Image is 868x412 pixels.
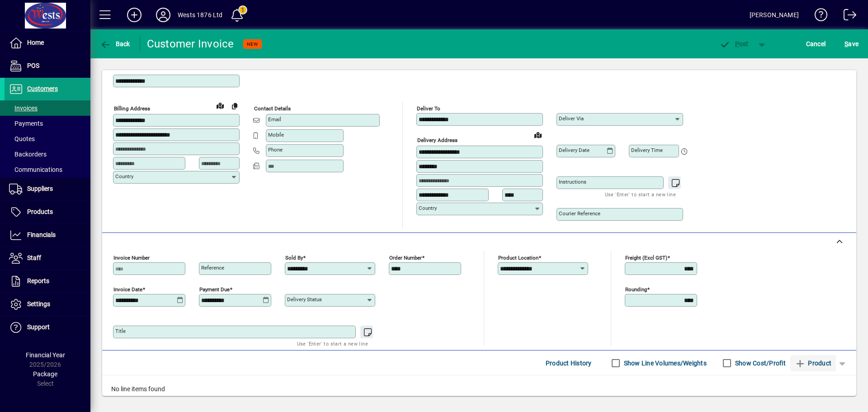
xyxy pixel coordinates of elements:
[113,286,142,293] mat-label: Invoice date
[844,40,848,47] span: S
[625,286,647,293] mat-label: Rounding
[268,147,283,153] mat-label: Phone
[719,40,749,47] span: ost
[795,356,831,370] span: Product
[178,8,222,22] div: Wests 1876 Ltd
[268,116,281,123] mat-label: Email
[27,208,53,215] span: Products
[622,359,707,368] label: Show Line Volumes/Weights
[5,293,90,316] a: Settings
[715,36,753,52] button: Post
[9,151,47,158] span: Backorders
[5,131,90,147] a: Quotes
[5,55,90,77] a: POS
[842,36,861,52] button: Save
[227,99,242,113] button: Copy to Delivery address
[120,7,149,23] button: Add
[5,247,90,270] a: Staff
[115,173,133,180] mat-label: Country
[27,231,56,238] span: Financials
[631,147,663,153] mat-label: Delivery time
[808,2,828,31] a: Knowledge Base
[213,98,227,113] a: View on map
[5,316,90,339] a: Support
[147,37,234,51] div: Customer Invoice
[100,40,130,47] span: Back
[750,8,799,22] div: [PERSON_NAME]
[531,128,545,142] a: View on map
[27,39,44,46] span: Home
[5,178,90,200] a: Suppliers
[837,2,857,31] a: Logout
[287,296,322,303] mat-label: Delivery status
[26,351,65,359] span: Financial Year
[735,40,739,47] span: P
[5,147,90,162] a: Backorders
[5,116,90,131] a: Payments
[5,201,90,223] a: Products
[9,166,62,173] span: Communications
[5,32,90,54] a: Home
[27,323,50,331] span: Support
[559,179,586,185] mat-label: Instructions
[498,255,538,261] mat-label: Product location
[806,37,826,51] span: Cancel
[199,286,230,293] mat-label: Payment due
[790,355,836,371] button: Product
[5,270,90,293] a: Reports
[559,115,584,122] mat-label: Deliver via
[27,254,41,261] span: Staff
[559,210,600,217] mat-label: Courier Reference
[389,255,422,261] mat-label: Order number
[542,355,595,371] button: Product History
[27,300,50,308] span: Settings
[844,37,859,51] span: ave
[90,36,140,52] app-page-header-button: Back
[733,359,786,368] label: Show Cost/Profit
[625,255,667,261] mat-label: Freight (excl GST)
[559,147,590,153] mat-label: Delivery date
[5,162,90,177] a: Communications
[9,104,38,112] span: Invoices
[33,370,57,378] span: Package
[5,100,90,116] a: Invoices
[268,132,284,138] mat-label: Mobile
[804,36,828,52] button: Cancel
[115,328,126,334] mat-label: Title
[27,85,58,92] span: Customers
[149,7,178,23] button: Profile
[98,36,132,52] button: Back
[285,255,303,261] mat-label: Sold by
[9,120,43,127] span: Payments
[102,375,856,403] div: No line items found
[113,255,150,261] mat-label: Invoice number
[201,265,224,271] mat-label: Reference
[27,185,53,192] span: Suppliers
[417,105,440,112] mat-label: Deliver To
[247,41,258,47] span: NEW
[419,205,437,211] mat-label: Country
[27,62,39,69] span: POS
[5,224,90,246] a: Financials
[27,277,49,284] span: Reports
[605,189,676,199] mat-hint: Use 'Enter' to start a new line
[546,356,592,370] span: Product History
[9,135,35,142] span: Quotes
[297,338,368,349] mat-hint: Use 'Enter' to start a new line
